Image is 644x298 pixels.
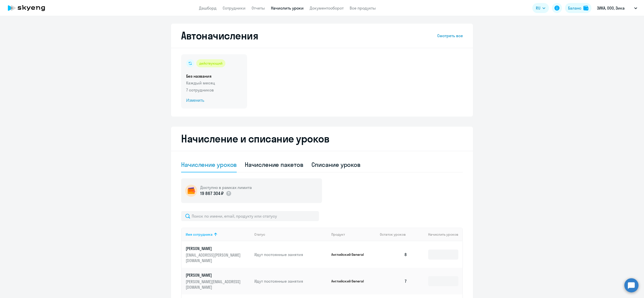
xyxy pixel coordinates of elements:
a: Сотрудники [223,6,246,11]
div: Баланс [568,5,581,11]
span: Изменить [186,97,242,104]
a: Документооборот [310,6,344,11]
input: Поиск по имени, email, продукту или статусу [181,211,319,221]
h5: Доступно в рамках лимита [200,185,252,190]
h2: Автоначисления [181,30,258,42]
div: Статус [254,232,327,237]
div: Статус [254,232,265,237]
div: Списание уроков [311,161,361,169]
a: Отчеты [252,6,265,11]
h5: Без названия [186,73,242,79]
a: Все продукты [350,6,376,11]
img: wallet-circle.png [185,185,197,197]
p: [PERSON_NAME] [186,272,242,278]
a: [PERSON_NAME][EMAIL_ADDRESS][PERSON_NAME][DOMAIN_NAME] [186,246,250,263]
div: Имя сотрудника [186,232,250,237]
p: 19 867 304 ₽ [200,190,224,197]
th: Начислить уроков [411,228,462,241]
span: Остаток уроков [380,232,406,237]
p: Английский General [331,279,369,283]
div: Продукт [331,232,376,237]
p: [EMAIL_ADDRESS][PERSON_NAME][DOMAIN_NAME] [186,252,242,263]
td: 8 [376,241,411,268]
a: Начислить уроки [271,6,304,11]
button: RU [532,3,549,13]
td: 7 [376,268,411,294]
button: Балансbalance [565,3,591,13]
div: действующий [196,59,225,67]
span: RU [536,5,540,11]
p: Идут постоянные занятия [254,278,327,284]
p: Каждый месяц [186,80,242,86]
div: Продукт [331,232,345,237]
p: Идут постоянные занятия [254,252,327,257]
button: ЗИКА, ООО, Зика [594,2,640,14]
a: [PERSON_NAME][PERSON_NAME][EMAIL_ADDRESS][DOMAIN_NAME] [186,272,250,290]
p: Английский General [331,252,369,257]
p: 7 сотрудников [186,87,242,93]
div: Начисление пакетов [245,161,303,169]
img: balance [583,6,588,11]
p: [PERSON_NAME][EMAIL_ADDRESS][DOMAIN_NAME] [186,279,242,290]
div: Имя сотрудника [186,232,213,237]
p: [PERSON_NAME] [186,246,242,251]
div: Остаток уроков [380,232,411,237]
p: ЗИКА, ООО, Зика [597,5,625,11]
a: Дашборд [199,6,217,11]
div: Начисление уроков [181,161,237,169]
h2: Начисление и списание уроков [181,133,463,145]
a: Смотреть все [437,33,463,39]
